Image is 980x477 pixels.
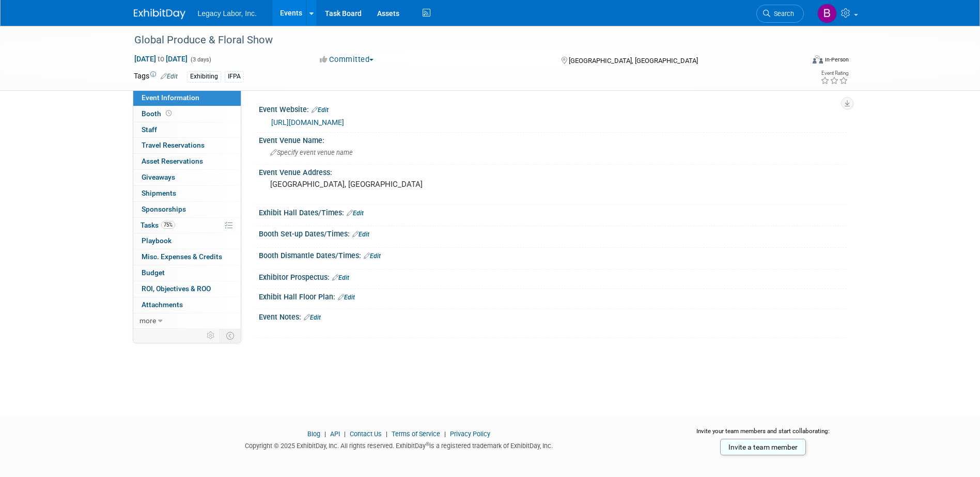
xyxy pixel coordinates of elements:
[392,430,440,438] a: Terms of Service
[142,189,176,197] span: Shipments
[133,281,241,297] a: ROI, Objectives & ROO
[134,9,185,19] img: ExhibitDay
[813,55,823,63] img: Format-Inperson.png
[259,226,847,240] div: Booth Set-up Dates/Times:
[720,439,806,455] a: Invite a team member
[259,102,847,115] div: Event Website:
[142,141,205,149] span: Travel Reservations
[133,297,241,313] a: Attachments
[133,106,241,122] a: Booth
[820,71,848,76] div: Event Rating
[142,125,157,134] span: Staff
[270,149,353,156] span: Specify event venue name
[142,173,175,181] span: Giveaways
[350,430,382,438] a: Contact Us
[259,248,847,261] div: Booth Dismantle Dates/Times:
[142,109,174,118] span: Booth
[142,284,211,293] span: ROI, Objectives & ROO
[198,9,257,18] span: Legacy Labor, Inc.
[225,71,244,82] div: IFPA
[142,205,186,213] span: Sponsorships
[220,329,241,342] td: Toggle Event Tabs
[341,430,348,438] span: |
[825,56,849,63] div: In-Person
[131,31,788,50] div: Global Produce & Floral Show
[383,430,390,438] span: |
[426,441,429,447] sup: ®
[316,54,378,65] button: Committed
[161,221,175,229] span: 75%
[133,154,241,169] a: Asset Reservations
[304,314,321,321] a: Edit
[271,118,344,126] a: [URL][DOMAIN_NAME]
[142,93,199,102] span: Event Information
[270,180,492,189] pre: [GEOGRAPHIC_DATA], [GEOGRAPHIC_DATA]
[133,249,241,265] a: Misc. Expenses & Credits
[364,252,381,260] a: Edit
[142,300,183,309] span: Attachments
[156,55,166,63] span: to
[133,122,241,138] a: Staff
[680,427,847,442] div: Invite your team members and start collaborating:
[259,309,847,323] div: Event Notes:
[332,274,349,281] a: Edit
[187,71,221,82] div: Exhibiting
[307,430,320,438] a: Blog
[142,236,172,245] span: Playbook
[259,269,847,283] div: Exhibitor Prospectus:
[133,138,241,153] a: Travel Reservations
[330,430,340,438] a: API
[347,210,364,217] a: Edit
[139,316,156,325] span: more
[133,233,241,249] a: Playbook
[142,252,222,261] span: Misc. Expenses & Credits
[133,202,241,217] a: Sponsorships
[259,133,847,146] div: Event Venue Name:
[756,5,804,23] a: Search
[202,329,220,342] td: Personalize Event Tab Strip
[133,265,241,281] a: Budget
[259,205,847,218] div: Exhibit Hall Dates/Times:
[352,231,369,238] a: Edit
[322,430,329,438] span: |
[770,10,794,18] span: Search
[133,218,241,233] a: Tasks75%
[569,57,698,65] span: [GEOGRAPHIC_DATA], [GEOGRAPHIC_DATA]
[134,439,665,451] div: Copyright © 2025 ExhibitDay, Inc. All rights reserved. ExhibitDay is a registered trademark of Ex...
[133,90,241,106] a: Event Information
[133,313,241,329] a: more
[442,430,448,438] span: |
[141,221,175,229] span: Tasks
[142,157,203,165] span: Asset Reservations
[164,109,174,117] span: Booth not reserved yet
[312,106,329,114] a: Edit
[743,54,849,69] div: Event Format
[450,430,490,438] a: Privacy Policy
[259,165,847,178] div: Event Venue Address:
[161,73,178,80] a: Edit
[134,54,188,63] span: [DATE] [DATE]
[134,71,178,83] td: Tags
[133,170,241,185] a: Giveaways
[190,56,211,63] span: (3 days)
[133,186,241,201] a: Shipments
[259,289,847,303] div: Exhibit Hall Floor Plan:
[142,268,165,277] span: Budget
[817,4,837,23] img: Bill Stone
[338,294,355,301] a: Edit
